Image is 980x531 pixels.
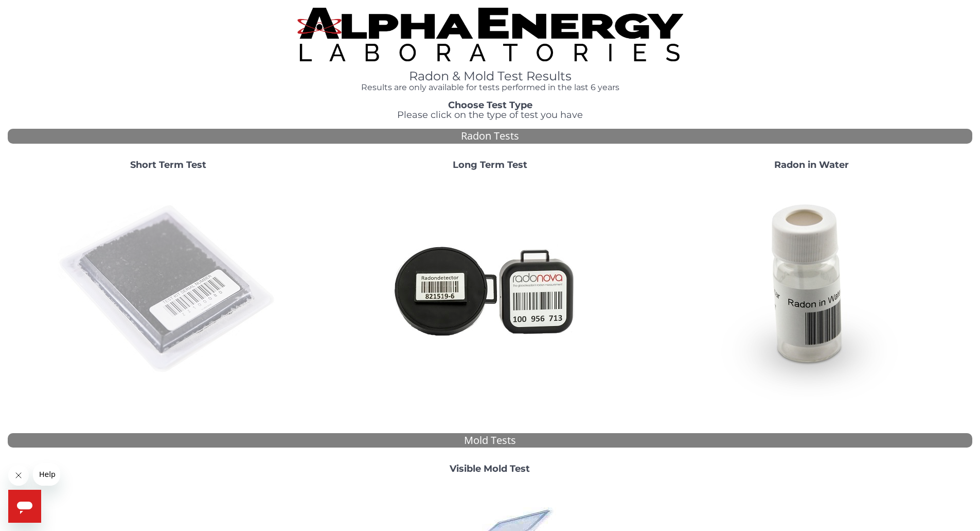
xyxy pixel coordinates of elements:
[450,463,530,474] strong: Visible Mold Test
[8,433,972,448] div: Mold Tests
[297,70,683,83] h1: Radon & Mold Test Results
[453,159,527,170] strong: Long Term Test
[297,83,683,92] h4: Results are only available for tests performed in the last 6 years
[33,463,60,486] iframe: Message from company
[8,490,41,523] iframe: Button to launch messaging window
[701,179,922,400] img: RadoninWater.jpg
[58,179,279,400] img: ShortTerm.jpg
[8,465,29,486] iframe: Close message
[130,159,206,170] strong: Short Term Test
[774,159,849,170] strong: Radon in Water
[379,179,600,400] img: Radtrak2vsRadtrak3.jpg
[448,99,532,111] strong: Choose Test Type
[8,129,972,144] div: Radon Tests
[297,8,683,61] img: TightCrop.jpg
[397,109,583,121] span: Please click on the type of test you have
